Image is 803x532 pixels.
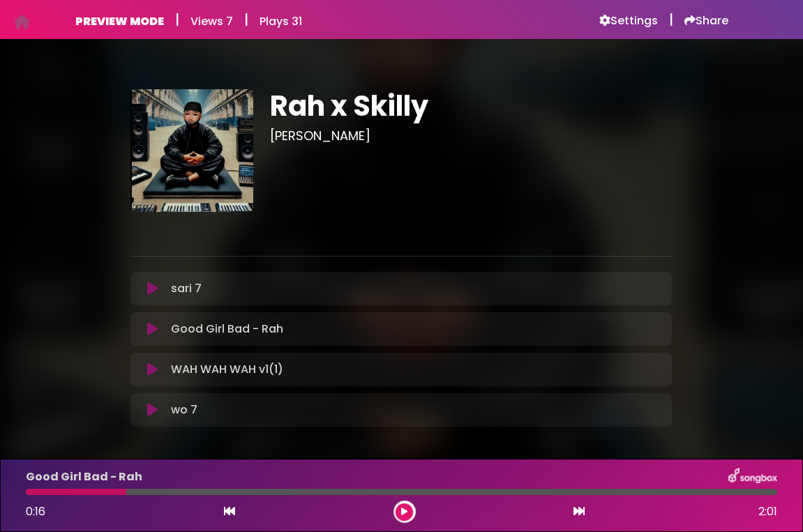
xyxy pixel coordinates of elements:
[244,11,248,28] h5: |
[75,15,164,28] h6: PREVIEW MODE
[728,468,777,486] img: songbox-logo-white.png
[669,11,673,28] h5: |
[270,89,672,123] h1: Rah x Skilly
[171,321,283,337] p: Good Girl Bad - Rah
[260,15,302,28] h6: Plays 31
[684,14,728,28] a: Share
[171,280,202,297] p: sari 7
[130,89,253,212] img: eH1wlhrjTzCZHtPldvEQ
[171,361,283,378] p: WAH WAH WAH v1(1)
[190,15,233,28] h6: Views 7
[175,11,179,28] h5: |
[270,128,672,144] h3: [PERSON_NAME]
[26,469,142,485] p: Good Girl Bad - Rah
[171,402,197,418] p: wo 7
[599,14,658,28] a: Settings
